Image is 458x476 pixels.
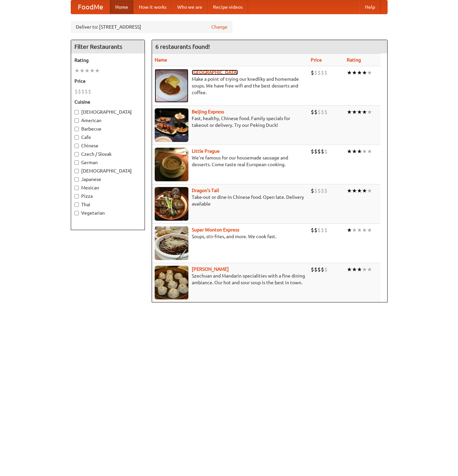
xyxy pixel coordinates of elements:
[74,176,141,183] label: Japanese
[74,67,80,74] li: ★
[321,69,324,76] li: $
[352,226,357,234] li: ★
[324,226,328,234] li: $
[314,266,317,273] li: $
[155,266,188,299] img: shandong.jpg
[90,67,95,74] li: ★
[324,108,328,116] li: $
[71,21,233,33] div: Deliver to: [STREET_ADDRESS]
[81,88,85,95] li: $
[357,226,362,234] li: ★
[110,0,133,14] a: Home
[74,193,141,199] label: Pizza
[74,151,141,157] label: Czech / Slovak
[74,125,141,132] label: Barbecue
[85,67,90,74] li: ★
[74,194,79,198] input: Pizza
[324,266,328,273] li: $
[155,226,188,260] img: superwonton.jpg
[357,108,362,116] li: ★
[357,148,362,155] li: ★
[357,187,362,194] li: ★
[74,152,79,156] input: Czech / Slovak
[74,118,79,123] input: American
[74,134,141,141] label: Cafe
[155,272,306,286] p: Szechuan and Mandarin specialities with a fine dining ambiance. Our hot and sour soup is the best...
[324,148,328,155] li: $
[74,57,141,64] h5: Rating
[367,69,372,76] li: ★
[133,0,172,14] a: How it works
[347,187,352,194] li: ★
[317,69,321,76] li: $
[155,76,306,96] p: Make a point of trying our knedlíky and homemade soups. We have free wifi and the best desserts a...
[74,203,79,207] input: Thai
[352,69,357,76] li: ★
[362,187,367,194] li: ★
[155,108,188,142] img: beijing.jpg
[311,148,314,155] li: $
[74,168,141,174] label: [DEMOGRAPHIC_DATA]
[321,266,324,273] li: $
[74,169,79,173] input: [DEMOGRAPHIC_DATA]
[347,57,361,63] a: Rating
[357,266,362,273] li: ★
[317,148,321,155] li: $
[321,148,324,155] li: $
[367,226,372,234] li: ★
[71,40,145,53] h4: Filter Restaurants
[74,127,79,131] input: Barbecue
[155,69,188,103] img: czechpoint.jpg
[192,266,229,272] b: [PERSON_NAME]
[357,69,362,76] li: ★
[74,184,141,191] label: Mexican
[74,99,141,105] h5: Cuisine
[208,0,248,14] a: Recipe videos
[74,78,141,84] h5: Price
[367,108,372,116] li: ★
[74,201,141,208] label: Thai
[74,109,141,115] label: [DEMOGRAPHIC_DATA]
[74,160,79,165] input: German
[347,148,352,155] li: ★
[317,108,321,116] li: $
[311,69,314,76] li: $
[155,57,167,63] a: Name
[172,0,208,14] a: Who we are
[314,148,317,155] li: $
[317,187,321,194] li: $
[95,67,100,74] li: ★
[311,226,314,234] li: $
[74,117,141,124] label: American
[74,135,79,140] input: Cafe
[321,108,324,116] li: $
[155,187,188,221] img: dragon.jpg
[352,108,357,116] li: ★
[321,226,324,234] li: $
[311,266,314,273] li: $
[78,88,81,95] li: $
[362,266,367,273] li: ★
[192,227,239,232] a: Super Wonton Express
[155,154,306,168] p: We're famous for our housemade sausage and desserts. Come taste real European cooking.
[314,108,317,116] li: $
[347,226,352,234] li: ★
[192,188,219,193] b: Dragon's Tail
[321,187,324,194] li: $
[192,70,238,75] a: [GEOGRAPHIC_DATA]
[362,226,367,234] li: ★
[155,194,306,207] p: Take-out or dine-in Chinese food. Open late. Delivery available
[211,24,227,30] a: Change
[74,110,79,114] input: [DEMOGRAPHIC_DATA]
[317,226,321,234] li: $
[155,233,306,240] p: Soups, stir-fries, and more. We cook fast.
[347,108,352,116] li: ★
[85,88,88,95] li: $
[324,69,328,76] li: $
[192,148,220,154] a: Little Prague
[155,115,306,129] p: Fast, healthy, Chinese food. Family specials for takeout or delivery. Try our Peking Duck!
[74,211,79,215] input: Vegetarian
[74,88,78,95] li: $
